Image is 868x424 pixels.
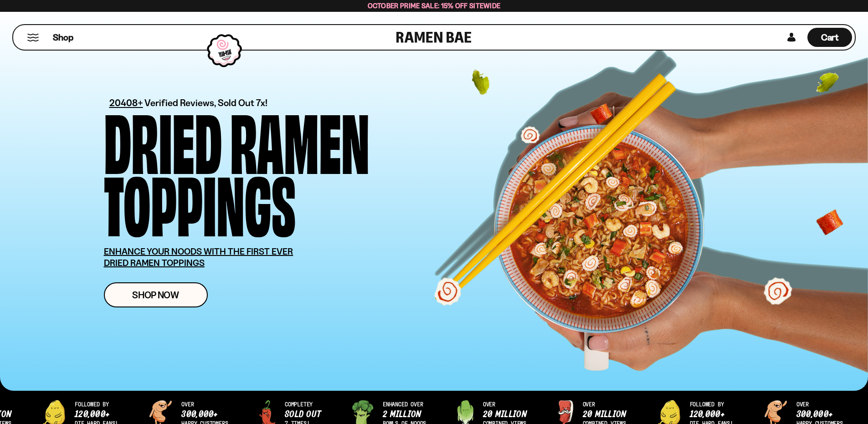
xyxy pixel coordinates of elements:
[104,282,208,307] a: Shop Now
[807,25,852,50] div: Cart
[53,28,73,47] a: Shop
[104,107,222,170] div: Dried
[368,1,501,10] span: October Prime Sale: 15% off Sitewide
[53,31,73,44] span: Shop
[104,170,296,232] div: Toppings
[104,246,293,268] u: ENHANCE YOUR NOODS WITH THE FIRST EVER DRIED RAMEN TOPPINGS
[27,34,39,41] button: Mobile Menu Trigger
[132,290,179,300] span: Shop Now
[821,32,839,43] span: Cart
[230,107,370,170] div: Ramen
